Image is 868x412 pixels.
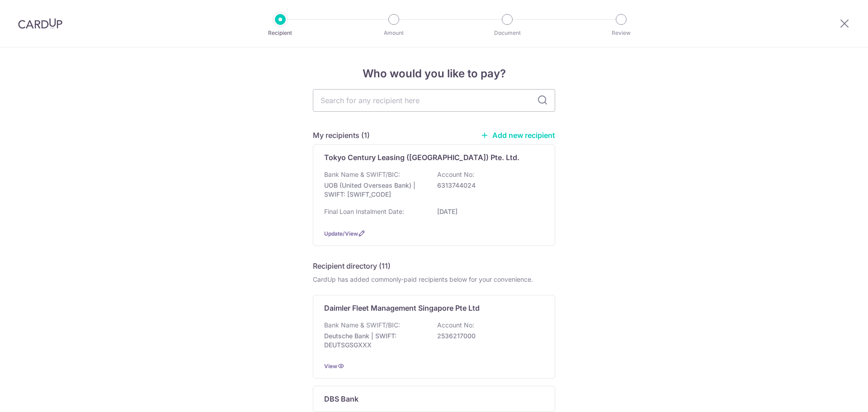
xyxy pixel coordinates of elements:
img: CardUp [18,18,62,29]
p: Account No: [437,170,474,179]
p: [DATE] [437,207,538,216]
iframe: Opens a widget where you can find more information [810,385,859,407]
h5: Recipient directory (11) [313,260,391,271]
a: Add new recipient [481,131,555,140]
p: UOB (United Overseas Bank) | SWIFT: [SWIFT_CODE] [324,181,425,199]
p: Deutsche Bank | SWIFT: DEUTSGSGXXX [324,331,425,350]
p: DBS Bank [324,393,359,404]
a: Update/View [324,230,358,237]
p: Final Loan Instalment Date: [324,207,404,216]
h5: My recipients (1) [313,130,370,141]
p: Document [474,28,541,38]
p: Bank Name & SWIFT/BIC: [324,321,400,330]
input: Search for any recipient here [313,89,555,112]
p: 6313744024 [437,181,538,190]
p: Daimler Fleet Management Singapore Pte Ltd [324,303,480,313]
a: View [324,363,337,369]
p: 2536217000 [437,331,538,341]
p: Review [588,28,655,38]
div: CardUp has added commonly-paid recipients below for your convenience. [313,275,555,284]
p: Recipient [247,28,314,38]
p: Bank Name & SWIFT/BIC: [324,170,400,179]
p: Amount [360,28,427,38]
p: Account No: [437,321,474,330]
p: Tokyo Century Leasing ([GEOGRAPHIC_DATA]) Pte. Ltd. [324,152,519,163]
h4: Who would you like to pay? [313,66,555,82]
